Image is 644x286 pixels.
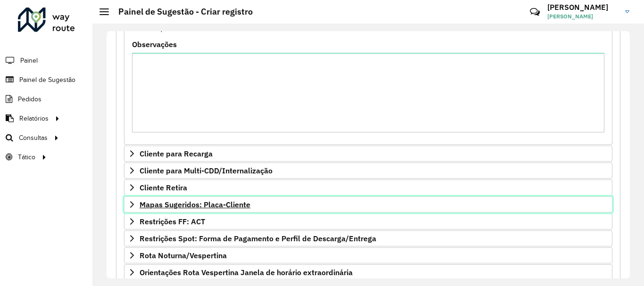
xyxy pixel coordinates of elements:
[140,167,272,174] span: Cliente para Multi-CDD/Internalização
[20,56,38,65] span: Painel
[140,218,205,225] span: Restrições FF: ACT
[109,7,253,17] h2: Painel de Sugestão - Criar registro
[124,196,612,212] a: Mapas Sugeridos: Placa-Cliente
[140,201,250,208] span: Mapas Sugeridos: Placa-Cliente
[140,150,213,157] span: Cliente para Recarga
[124,163,612,179] a: Cliente para Multi-CDD/Internalização
[18,94,41,104] span: Pedidos
[124,230,612,246] a: Restrições Spot: Forma de Pagamento e Perfil de Descarga/Entrega
[124,247,612,263] a: Rota Noturna/Vespertina
[19,114,49,123] span: Relatórios
[525,2,545,22] a: Contato Rápido
[140,269,353,276] span: Orientações Rota Vespertina Janela de horário extraordinária
[19,75,75,85] span: Painel de Sugestão
[132,39,177,50] label: Observações
[140,252,227,259] span: Rota Noturna/Vespertina
[124,213,612,229] a: Restrições FF: ACT
[124,146,612,162] a: Cliente para Recarga
[19,133,48,143] span: Consultas
[140,184,187,191] span: Cliente Retira
[547,12,618,21] span: [PERSON_NAME]
[18,152,35,162] span: Tático
[547,3,618,12] h3: [PERSON_NAME]
[140,235,376,242] span: Restrições Spot: Forma de Pagamento e Perfil de Descarga/Entrega
[132,24,308,33] small: Clientes que não devem ser roteirizados – Máximo 50 PDVS
[124,264,612,280] a: Orientações Rota Vespertina Janela de horário extraordinária
[124,180,612,196] a: Cliente Retira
